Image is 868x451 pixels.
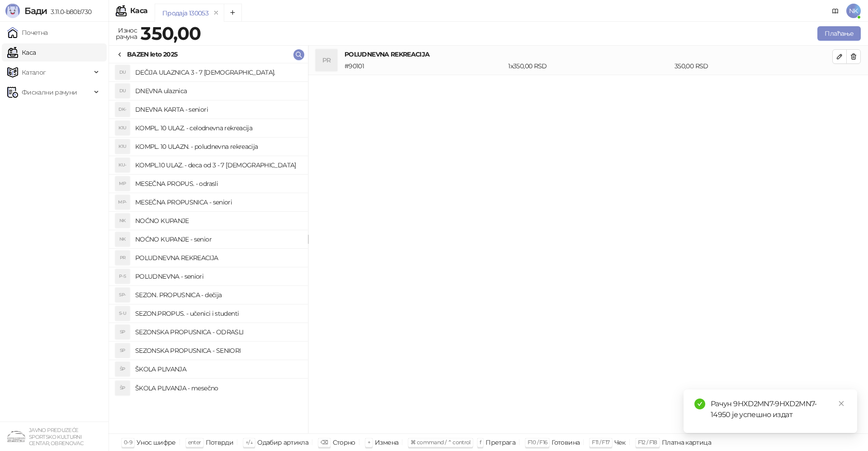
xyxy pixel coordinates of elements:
div: BAZEN leto 2025 [127,49,177,59]
div: ŠP [115,381,130,395]
span: ⌘ command / ⌃ control [410,439,471,446]
div: Износ рачуна [114,24,139,43]
div: Претрага [486,437,515,448]
h4: DNEVNA ulaznica [135,84,301,98]
span: check-circle [694,399,705,409]
div: KU- [115,158,130,172]
div: MP [115,176,130,191]
div: PR [115,251,130,265]
h4: POLUDNEVNA - seniori [135,269,301,284]
h4: DNEVNA KARTA - seniori [135,102,301,117]
div: SP [115,343,130,358]
div: 350,00 RSD [673,61,834,71]
span: NK [846,4,861,18]
h4: DEČIJA ULAZNICA 3 - 7 [DEMOGRAPHIC_DATA]. [135,65,301,80]
span: f [480,439,481,446]
div: Потврди [206,437,234,448]
h4: NOĆNO KUPANJE - senior [135,232,301,247]
div: Чек [614,437,626,448]
small: JAVNO PREDUZEĆE SPORTSKO KULTURNI CENTAR, OBRENOVAC [29,427,83,446]
h4: SEZON.PROPUS. - učenici i studenti [135,306,301,321]
h4: ŠKOLA PLIVANJA - mesečno [135,381,301,395]
a: Close [836,399,846,408]
div: grid [109,63,308,433]
h4: SEZON. PROPUSNICA - dečija [135,288,301,302]
div: Одабир артикла [257,437,308,448]
h4: KOMPL. 10 ULAZN. - poludnevna rekreacija [135,139,301,154]
div: Каса [130,7,147,14]
button: Плаћање [817,26,861,41]
div: DU [115,65,130,80]
img: 64x64-companyLogo-4a28e1f8-f217-46d7-badd-69a834a81aaf.png [7,427,25,446]
button: remove [210,9,222,17]
div: K1U [115,139,130,154]
div: Платна картица [662,437,711,448]
div: Рачун 9HXD2MN7-9HXD2MN7-14950 је успешно издат [711,399,846,420]
strong: 350,00 [141,22,201,44]
div: Продаја 130053 [162,8,208,18]
div: MP- [115,195,130,209]
div: # 90101 [343,61,506,71]
h4: POLUDNEVNA REKREACIJA [135,251,301,265]
h4: MESEČNA PROPUSNICA - seniori [135,195,301,209]
span: + [368,439,370,446]
div: ŠP [115,362,130,376]
span: F11 / F17 [592,439,609,446]
span: ⌫ [321,439,328,446]
a: Документација [828,4,843,18]
span: Каталог [22,63,46,81]
div: DK- [115,102,130,117]
div: Измена [375,437,398,448]
h4: SEZONSKA PROPUSNICA - ODRASLI [135,325,301,339]
h4: MESEČNA PROPUS. - odrasli [135,176,301,191]
span: F12 / F18 [638,439,657,446]
img: Logo [5,4,20,18]
span: 0-9 [124,439,132,446]
h4: KOMPL. 10 ULAZ. - celodnevna rekreacija [135,121,301,135]
span: enter [188,439,201,446]
div: 1 x 350,00 RSD [506,61,673,71]
a: Каса [7,43,36,62]
div: PR [316,49,337,71]
div: SP- [115,288,130,302]
div: NK [115,214,130,228]
div: NK [115,232,130,247]
span: ↑/↓ [245,439,253,446]
button: Add tab [224,4,242,22]
span: 3.11.0-b80b730 [47,8,91,16]
span: F10 / F16 [528,439,547,446]
div: Унос шифре [137,437,176,448]
div: DU [115,84,130,98]
span: Фискални рачуни [22,83,77,101]
h4: SEZONSKA PROPUSNICA - SENIORI [135,343,301,358]
h4: ŠKOLA PLIVANJA [135,362,301,376]
span: close [838,400,844,407]
h4: KOMPL.10 ULAZ. - deca od 3 - 7 [DEMOGRAPHIC_DATA] [135,158,301,172]
div: Готовина [552,437,580,448]
a: Почетна [7,24,48,42]
div: S-U [115,306,130,321]
h4: NOĆNO KUPANJE [135,214,301,228]
h4: POLUDNEVNA REKREACIJA [344,49,832,59]
div: SP [115,325,130,339]
span: Бади [24,5,47,16]
div: K1U [115,121,130,135]
div: Сторно [333,437,355,448]
div: P-S [115,269,130,284]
